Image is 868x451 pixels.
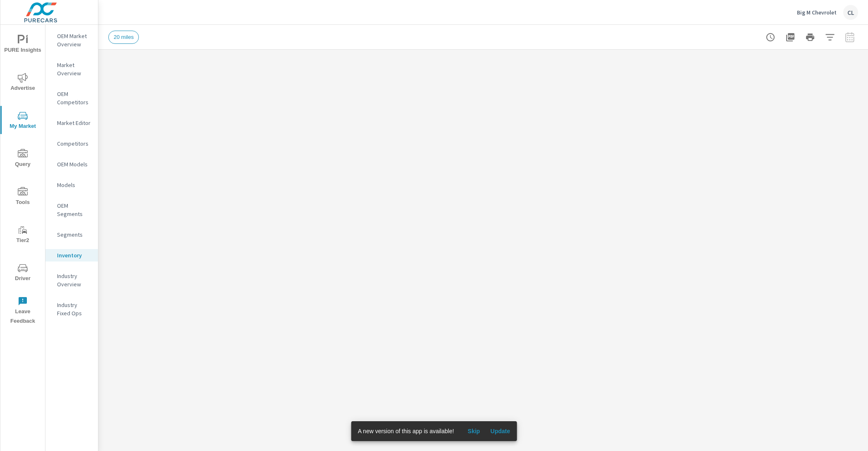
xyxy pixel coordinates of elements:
button: Print Report [802,29,818,46]
span: Skip [464,427,484,435]
span: Shoppers [341,67,392,77]
p: OEM Models [57,160,91,168]
span: Advertise [3,73,43,93]
button: Update [487,425,513,438]
p: OEM Competitors [57,90,91,106]
div: Segments [45,228,98,241]
span: Tier2 [3,225,43,245]
span: My Market [3,111,43,131]
p: Competitors [57,139,91,148]
p: Industry Fixed Ops [57,301,91,317]
span: A rolling 30 day total of daily Shoppers on the dealership website, averaged over the selected da... [341,67,372,77]
span: Tools [3,187,43,207]
p: OEM Segments [57,202,91,218]
button: Apply Filters [822,29,838,46]
div: Models [45,179,98,191]
span: Driver [3,263,43,283]
div: OEM Models [45,158,98,170]
div: OEM Market Overview [45,30,98,50]
span: Focus [758,67,825,77]
p: Big M Chevrolet [797,9,837,16]
div: Competitors [45,137,98,150]
div: CL [843,5,858,20]
p: Market Overview [57,61,91,77]
div: Industry Fixed Ops [45,299,98,319]
span: 45 Day Turn [451,67,508,77]
div: nav menu [0,25,45,329]
span: Model [106,67,145,77]
p: Segments [57,230,91,239]
button: Skip [460,425,487,438]
span: PURE Insights [3,35,43,55]
p: OEM Market Overview [57,32,91,48]
p: Industry Overview [57,272,91,288]
div: Industry Overview [45,270,98,290]
button: "Export Report to PDF" [782,29,799,46]
span: Merchandising [641,67,708,77]
span: Demand [555,67,601,77]
span: Update [490,427,510,435]
span: A new version of this app is available! [358,428,454,434]
span: Query [3,149,43,169]
span: 20 miles [109,34,138,40]
p: Models [57,181,91,189]
div: Inventory [45,249,98,261]
div: Market Overview [45,59,98,79]
p: Inventory [57,251,91,259]
div: OEM Competitors [45,88,98,108]
p: Market Editor [57,119,91,127]
span: The number of vehicles currently in dealer inventory. This does not include shared inventory, nor... [240,67,266,77]
div: Market Editor [45,117,98,129]
span: Leave Feedback [3,296,43,326]
div: OEM Segments [45,199,98,220]
span: In Stock [240,67,296,77]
